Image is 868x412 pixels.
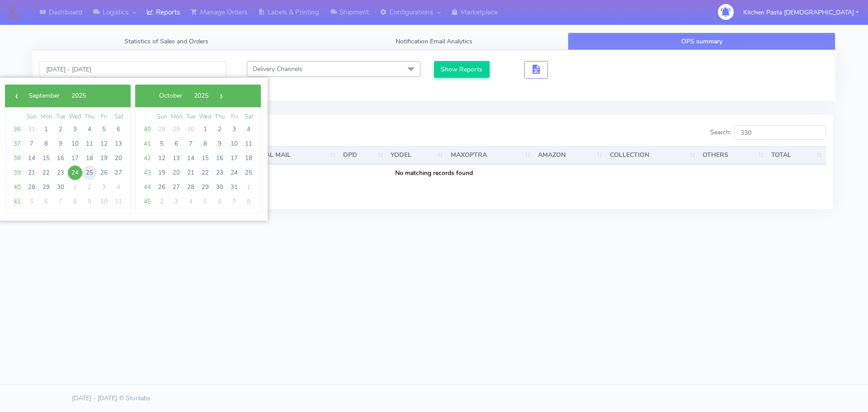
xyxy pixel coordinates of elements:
span: Statistics of Sales and Orders [124,37,208,46]
th: weekday [82,112,97,122]
span: 25 [241,166,256,180]
span: 22 [198,166,212,180]
span: 8 [68,194,82,209]
span: 6 [169,137,184,151]
span: 27 [111,166,126,180]
span: 9 [53,137,68,151]
span: 28 [155,122,169,137]
span: 30 [53,180,68,194]
span: 11 [82,137,97,151]
th: weekday [111,112,126,122]
ul: Tabs [33,33,835,50]
span: 5 [97,122,111,137]
th: weekday [68,112,82,122]
span: 13 [169,151,184,166]
span: 7 [227,194,241,209]
th: weekday [97,112,111,122]
span: 1 [241,180,256,194]
span: 44 [140,180,155,194]
button: October [153,89,188,103]
span: 8 [241,194,256,209]
th: YODEL : activate to sort column ascending [387,146,447,164]
span: 11 [111,194,126,209]
th: weekday [24,112,39,122]
span: 19 [97,151,111,166]
span: ‹ [9,89,23,103]
span: 2 [82,180,97,194]
span: 7 [53,194,68,209]
span: 15 [198,151,212,166]
th: weekday [184,112,198,122]
span: 1 [39,122,53,137]
span: 12 [155,151,169,166]
span: 14 [184,151,198,166]
span: 3 [227,122,241,137]
span: 26 [97,166,111,180]
span: 4 [111,180,126,194]
span: 21 [24,166,39,180]
th: weekday [169,112,184,122]
span: 4 [82,122,97,137]
span: 39 [10,166,24,180]
span: 31 [227,180,241,194]
span: Delivery Channels [253,65,302,73]
span: 1 [198,122,212,137]
span: 4 [184,194,198,209]
span: 24 [68,166,82,180]
span: 29 [169,122,184,137]
button: 2025 [188,89,214,103]
button: Show Reports [434,61,490,78]
span: 5 [155,137,169,151]
th: ROYAL MAIL : activate to sort column ascending [249,146,340,164]
span: 5 [24,194,39,209]
span: 2 [53,122,68,137]
th: COLLECTION : activate to sort column ascending [606,146,699,164]
span: 3 [68,122,82,137]
span: 25 [82,166,97,180]
span: 17 [227,151,241,166]
label: Search: [710,125,826,140]
span: 29 [198,180,212,194]
bs-datepicker-navigation-view: ​ ​ ​ [9,90,105,98]
span: 16 [212,151,227,166]
th: DPD : activate to sort column ascending [340,146,387,164]
span: 15 [39,151,53,166]
span: 6 [39,194,53,209]
span: Notification Email Analytics [396,37,472,46]
span: 24 [227,166,241,180]
span: 21 [184,166,198,180]
span: 12 [97,137,111,151]
span: 36 [10,122,24,137]
th: weekday [39,112,53,122]
span: › [214,89,228,103]
th: OTHERS : activate to sort column ascending [699,146,768,164]
span: 10 [227,137,241,151]
span: 30 [184,122,198,137]
th: AMAZON : activate to sort column ascending [534,146,606,164]
span: 18 [241,151,256,166]
span: 23 [53,166,68,180]
span: 19 [155,166,169,180]
span: 2 [155,194,169,209]
button: September [23,89,66,103]
button: Kitchen Pasta [DEMOGRAPHIC_DATA] [736,3,865,22]
th: weekday [212,112,227,122]
span: 7 [24,137,39,151]
th: weekday [53,112,68,122]
span: 27 [169,180,184,194]
span: 45 [140,194,155,209]
span: 3 [169,194,184,209]
span: 18 [82,151,97,166]
span: 6 [212,194,227,209]
button: 2025 [66,89,92,103]
span: 20 [111,151,126,166]
span: 41 [10,194,24,209]
span: 9 [82,194,97,209]
span: September [29,91,60,100]
span: 4 [241,122,256,137]
span: 2025 [194,91,208,100]
span: 14 [24,151,39,166]
span: 41 [140,137,155,151]
span: 7 [184,137,198,151]
span: 13 [111,137,126,151]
